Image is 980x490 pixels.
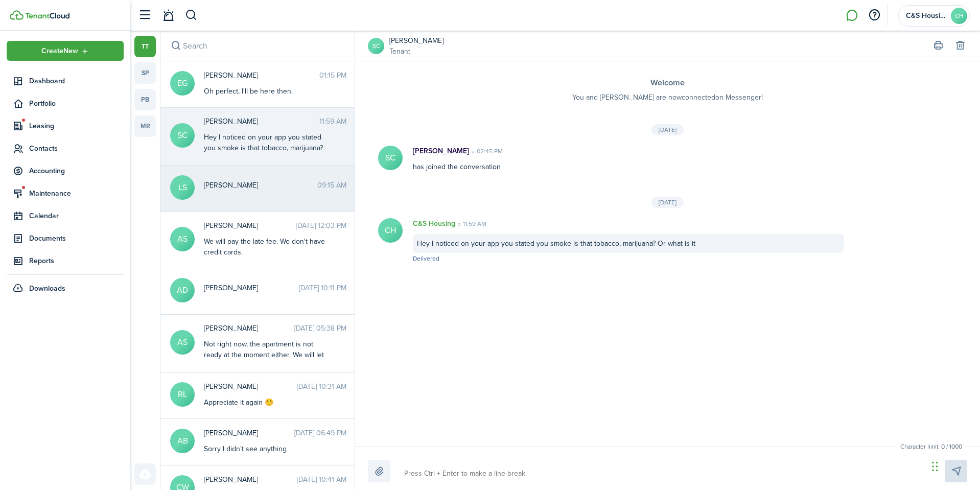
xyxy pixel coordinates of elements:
[376,77,960,89] h3: Welcome
[29,188,124,199] span: Maintenance
[29,255,124,266] span: Reports
[651,197,684,208] div: [DATE]
[294,323,346,334] time: [DATE] 05:38 PM
[41,48,78,55] span: Create New
[160,31,355,61] input: search
[389,46,444,57] a: Tenant
[378,146,403,170] avatar-text: SC
[170,123,195,148] avatar-text: SC
[7,251,124,271] a: Reports
[185,7,198,24] button: Search
[170,175,195,200] avatar-text: LS
[29,166,124,176] span: Accounting
[932,451,938,482] div: Drag
[204,116,319,127] span: Shailynn Childs
[204,381,297,392] span: Rosina Losee
[368,38,384,54] a: SC
[134,89,156,110] a: pb
[7,71,124,91] a: Dashboard
[378,218,403,243] avatar-text: CH
[403,146,854,172] div: has joined the conversation
[319,116,346,127] time: 11:59 AM
[866,7,883,24] button: Open resource center
[204,397,332,408] div: Appreciate it again ☺️
[413,146,469,156] p: [PERSON_NAME]
[134,36,156,57] a: tt
[953,39,967,53] button: Delete
[297,474,346,485] time: [DATE] 10:41 AM
[170,330,195,355] avatar-text: AS
[170,382,195,407] avatar-text: RL
[296,220,346,231] time: [DATE] 12:03 PM
[170,227,195,251] avatar-text: AS
[29,211,124,221] span: Calendar
[204,339,332,371] div: Not right now, the apartment is not ready at the moment either. We will let you know
[413,218,455,229] p: C&S Housing
[170,71,195,96] avatar-text: EG
[204,180,317,191] span: Loretta Stamps
[455,219,486,228] time: 11:59 AM
[413,254,439,263] span: Delivered
[204,132,332,164] div: Hey I noticed on your app you stated you smoke is that tobacco, marijuana? Or what is it
[376,92,960,103] p: You and [PERSON_NAME] are now connected on Messenger!
[29,233,124,244] span: Documents
[29,283,65,294] span: Downloads
[204,444,332,454] div: Sorry I didn’t see anything
[297,381,346,392] time: [DATE] 10:31 AM
[317,180,346,191] time: 09:15 AM
[29,143,124,154] span: Contacts
[134,62,156,84] a: sp
[158,3,178,29] a: Notifications
[29,98,124,109] span: Portfolio
[29,76,124,86] span: Dashboard
[929,441,980,490] iframe: Chat Widget
[413,234,844,253] div: Hey I noticed on your app you stated you smoke is that tobacco, marijuana? Or what is it
[898,442,965,451] small: Character limit: 0 / 1000
[204,70,319,81] span: Emmalie Giaimo
[204,474,297,485] span: Cory Wilber
[389,35,444,46] a: [PERSON_NAME]
[134,115,156,137] a: mr
[135,6,154,25] button: Open sidebar
[204,323,294,334] span: alishia scala
[931,39,945,53] button: Print
[951,8,967,24] avatar-text: CH
[25,13,69,19] img: TenantCloud
[204,236,332,258] div: We will pay the late fee. We don't have credit cards.
[169,39,183,53] button: Search
[7,41,124,61] button: Open menu
[651,124,684,135] div: [DATE]
[170,278,195,302] avatar-text: AD
[319,70,346,81] time: 01:15 PM
[469,147,503,156] time: 02:45 PM
[170,429,195,453] avatar-text: AB
[29,121,124,131] span: Leasing
[204,428,294,438] span: Annie Blumstein
[204,283,299,293] span: Alex Dorr
[204,86,332,97] div: Oh perfect, I'll be here then.
[906,12,947,19] span: C&S Housing
[204,220,296,231] span: Ashley Stanton
[294,428,346,438] time: [DATE] 06:49 PM
[299,283,346,293] time: [DATE] 10:11 PM
[10,10,24,20] img: TenantCloud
